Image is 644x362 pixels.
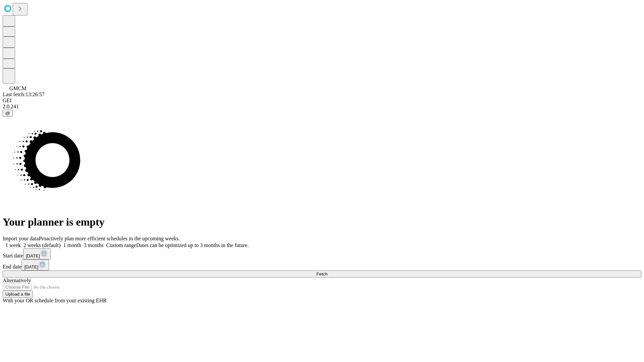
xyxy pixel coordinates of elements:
[3,248,641,259] div: Start date
[9,85,26,91] span: GMCM
[316,271,327,277] span: Fetch
[21,259,49,270] button: [DATE]
[3,259,641,270] div: End date
[23,248,51,259] button: [DATE]
[3,298,107,303] span: With your OR schedule from your existing EHR
[136,242,249,248] span: Dates can be optimized up to 3 months in the future.
[5,242,21,248] span: 1 week
[106,242,136,248] span: Custom range
[3,278,31,283] span: Alternatively
[3,270,641,278] button: Fetch
[23,242,61,248] span: 2 weeks (default)
[63,242,81,248] span: 1 month
[3,104,641,110] div: 2.0.241
[3,216,641,228] h1: Your planner is empty
[3,236,39,241] span: Import your data
[39,236,180,241] span: Proactively plan more efficient schedules in the upcoming weeks.
[24,264,38,269] span: [DATE]
[5,111,10,116] span: @
[84,242,104,248] span: 3 months
[3,98,641,104] div: GEI
[3,92,45,97] span: Last fetch: 13:26:57
[26,253,40,258] span: [DATE]
[3,110,13,117] button: @
[3,291,33,298] button: Upload a file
